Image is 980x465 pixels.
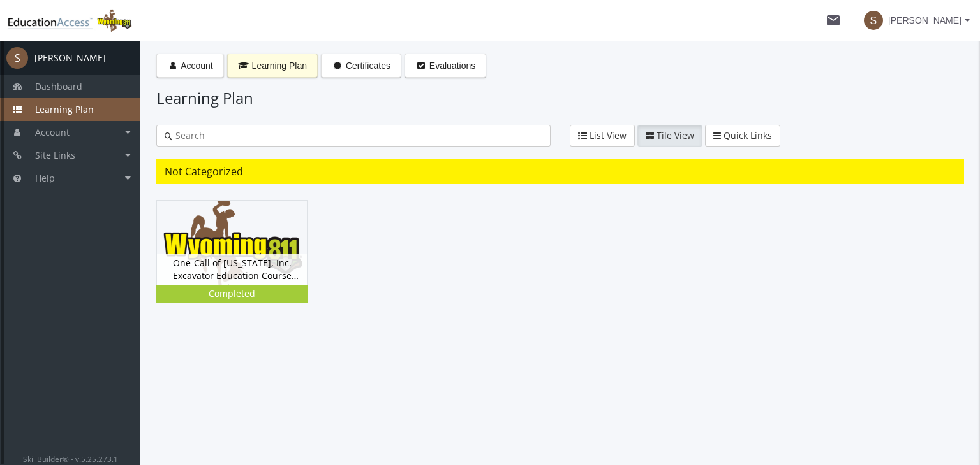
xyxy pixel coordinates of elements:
[165,164,243,178] span: Not Categorized
[724,129,772,141] span: Quick Links
[321,54,401,78] button: Certificates
[181,61,213,71] span: Account
[590,129,627,141] span: List View
[35,126,70,138] span: Account
[227,54,318,78] button: Learning Plan
[346,61,390,71] span: Certificates
[172,129,542,142] input: Search
[157,254,307,285] div: One-Call of [US_STATE], Inc. Excavator Education Course Version 5.0
[35,80,82,92] span: Dashboard
[826,13,841,28] mat-icon: mail
[167,61,179,70] i: Account
[156,87,964,109] h1: Learning Plan
[415,61,427,70] i: Evaluations
[35,172,55,184] span: Help
[864,11,883,30] span: S
[238,61,249,70] i: Learning Plan
[23,454,118,464] small: SkillBuilder® - v.5.25.273.1
[159,287,305,300] div: Completed
[332,61,343,70] i: Certificates
[657,129,694,141] span: Tile View
[34,52,106,64] div: [PERSON_NAME]
[6,47,28,69] span: S
[35,103,94,115] span: Learning Plan
[156,200,327,322] div: One-Call of [US_STATE], Inc. Excavator Education Course Version 5.0
[252,61,307,71] span: Learning Plan
[429,61,475,71] span: Evaluations
[35,149,75,161] span: Site Links
[888,9,961,32] span: [PERSON_NAME]
[156,54,224,78] button: Account
[405,54,486,78] button: Evaluations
